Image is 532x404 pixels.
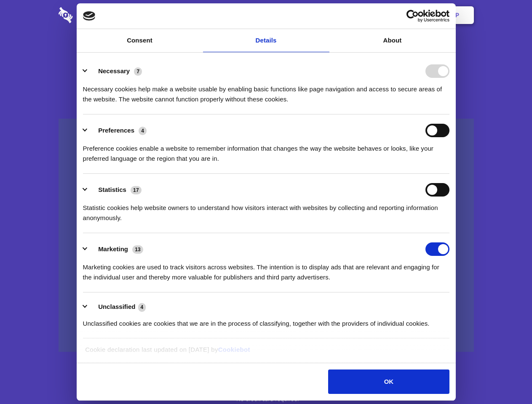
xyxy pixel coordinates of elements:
div: Cookie declaration last updated on [DATE] by [79,345,453,361]
h1: Eliminate Slack Data Loss. [59,38,474,68]
span: 13 [132,245,143,254]
h4: Auto-redaction of sensitive data, encrypted data sharing and self-destructing private chats. Shar... [59,77,474,104]
img: logo-wordmark-white-trans-d4663122ce5f474addd5e946df7df03e33cb6a1c49d2221995e7729f52c070b2.svg [59,7,131,23]
a: Details [203,29,329,52]
span: 17 [131,186,142,194]
a: Login [382,2,419,28]
div: Necessary cookies help make a website usable by enabling basic functions like page navigation and... [83,78,449,104]
span: 4 [138,303,146,311]
label: Statistics [98,186,126,193]
a: About [329,29,456,52]
a: Consent [77,29,203,52]
div: Preference cookies enable a website to remember information that changes the way the website beha... [83,137,449,164]
label: Preferences [98,127,134,134]
div: Statistic cookies help website owners to understand how visitors interact with websites by collec... [83,197,449,223]
a: Cookiebot [218,346,250,353]
a: Usercentrics Cookiebot - opens in a new window [376,10,449,22]
button: Marketing (13) [83,242,149,256]
button: Necessary (7) [83,64,147,78]
span: 7 [134,67,142,76]
a: Contact [342,2,380,28]
iframe: Drift Widget Chat Controller [490,362,522,394]
label: Marketing [98,245,128,252]
div: Unclassified cookies are cookies that we are in the process of classifying, together with the pro... [83,312,449,329]
span: 4 [139,127,147,135]
div: Marketing cookies are used to track visitors across websites. The intention is to display ads tha... [83,256,449,282]
button: OK [328,369,449,394]
img: logo [83,11,96,21]
label: Necessary [98,67,130,74]
a: Wistia video thumbnail [59,119,474,352]
button: Preferences (4) [83,124,152,137]
button: Statistics (17) [83,183,147,197]
a: Pricing [247,2,284,28]
button: Unclassified (4) [83,302,151,312]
